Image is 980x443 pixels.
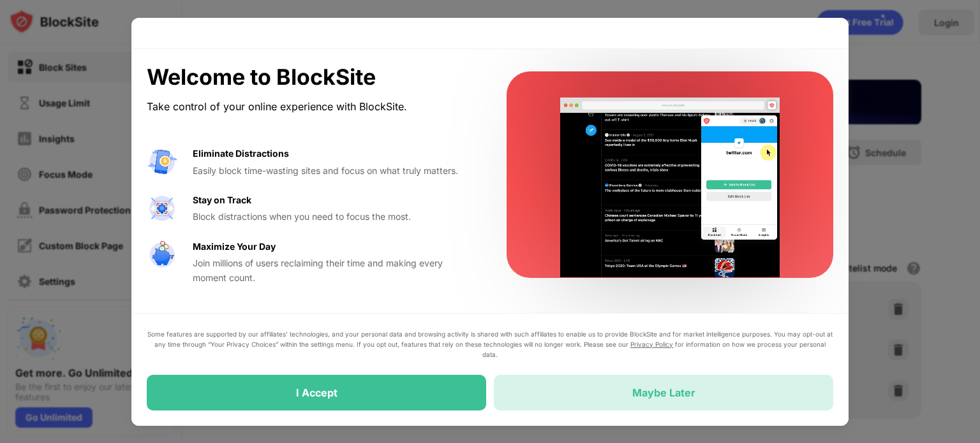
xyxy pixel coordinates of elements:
div: Block distractions when you need to focus the most. [193,210,476,224]
div: Stay on Track [193,193,251,207]
div: Maximize Your Day [193,240,276,254]
div: Maybe Later [632,386,695,399]
div: Some features are supported by our affiliates’ technologies, and your personal data and browsing ... [147,329,833,359]
div: I Accept [296,386,338,399]
div: Take control of your online experience with BlockSite. [147,98,476,116]
div: Eliminate Distractions [193,147,289,161]
img: value-focus.svg [147,193,177,224]
div: Easily block time-wasting sites and focus on what truly matters. [193,164,476,178]
div: Welcome to BlockSite [147,64,476,91]
img: value-safe-time.svg [147,240,177,270]
img: value-avoid-distractions.svg [147,147,177,177]
div: Join millions of users reclaiming their time and making every moment count. [193,256,476,285]
a: Privacy Policy [630,340,673,348]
